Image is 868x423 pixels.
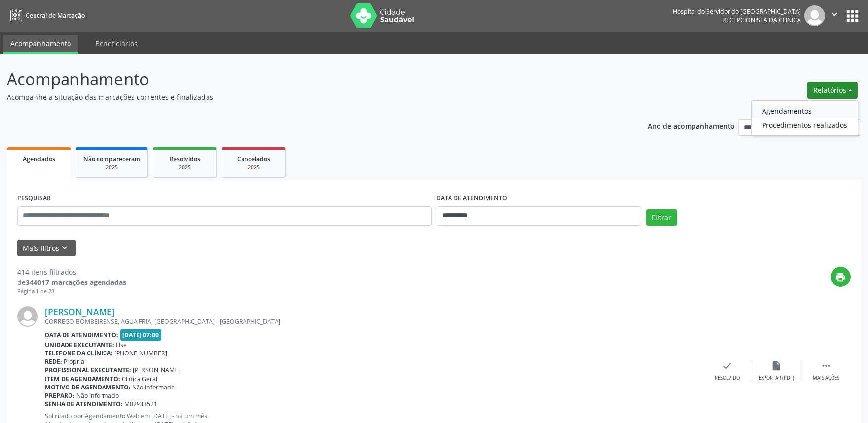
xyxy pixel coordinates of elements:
[77,391,119,400] span: Não informado
[17,240,76,257] button: Mais filtroskeyboard_arrow_down
[646,209,677,226] button: Filtrar
[26,11,85,20] span: Central de Marcação
[26,278,126,287] strong: 344017 marcações agendadas
[752,118,858,132] a: Procedimentos realizados
[844,7,861,25] button: apps
[17,277,126,287] div: de
[120,329,162,341] span: [DATE] 07:00
[835,272,846,282] i: print
[751,100,858,136] ul: Relatórios
[45,366,131,374] b: Profissional executante:
[715,375,740,382] div: Resolvido
[17,306,38,327] img: img
[807,82,858,99] button: Relatórios
[116,341,127,349] span: Hse
[83,155,140,163] span: Não compareceram
[7,7,85,24] a: Central de Marcação
[7,92,605,102] p: Acompanhe a situação das marcações correntes e finalizadas
[45,341,114,349] b: Unidade executante:
[759,375,795,382] div: Exportar (PDF)
[648,119,735,132] p: Ano de acompanhamento
[133,366,180,374] span: [PERSON_NAME]
[45,306,115,317] a: [PERSON_NAME]
[160,164,209,171] div: 2025
[7,67,605,92] p: Acompanhamento
[722,360,733,371] i: check
[17,191,51,206] label: PESQUISAR
[170,155,200,163] span: Resolvidos
[771,360,782,371] i: insert_drive_file
[115,349,168,357] span: [PHONE_NUMBER]
[831,267,851,287] button: print
[45,331,118,339] b: Data de atendimento:
[3,35,78,54] a: Acompanhamento
[752,104,858,118] a: Agendamentos
[804,5,825,26] img: img
[673,7,801,16] div: Hospital do Servidor do [GEOGRAPHIC_DATA]
[45,349,113,357] b: Telefone da clínica:
[88,35,144,52] a: Beneficiários
[83,164,140,171] div: 2025
[229,164,278,171] div: 2025
[45,317,703,326] div: CORREGO BOMBEIRENSE, AGUA FRIA, [GEOGRAPHIC_DATA] - [GEOGRAPHIC_DATA]
[821,360,832,371] i: 
[45,375,120,383] b: Item de agendamento:
[133,383,175,391] span: Não informado
[825,5,844,26] button: 
[45,400,123,408] b: Senha de atendimento:
[238,155,271,163] span: Cancelados
[60,243,70,253] i: keyboard_arrow_down
[23,155,55,163] span: Agendados
[125,400,158,408] span: M02933521
[45,357,62,366] b: Rede:
[45,383,131,391] b: Motivo de agendamento:
[17,287,126,296] div: Página 1 de 28
[17,267,126,277] div: 414 itens filtrados
[829,9,840,20] i: 
[437,191,508,206] label: DATA DE ATENDIMENTO
[722,16,801,24] span: Recepcionista da clínica
[813,375,839,382] div: Mais ações
[122,375,158,383] span: Clinica Geral
[45,391,75,400] b: Preparo:
[64,357,85,366] span: Própria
